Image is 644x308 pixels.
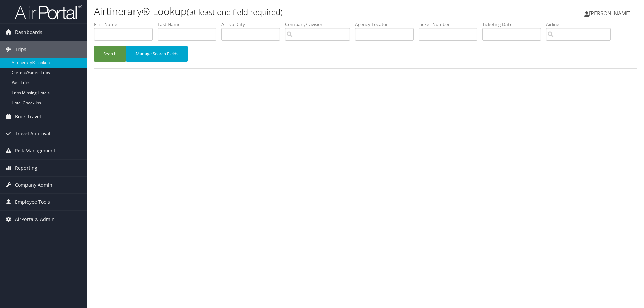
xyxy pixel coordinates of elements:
[15,211,55,228] span: AirPortal® Admin
[187,6,283,17] small: (at least one field required)
[94,4,456,18] h1: Airtinerary® Lookup
[546,21,616,28] label: Airline
[94,46,126,62] button: Search
[15,108,41,125] span: Book Travel
[589,10,631,17] span: [PERSON_NAME]
[94,21,158,28] label: First Name
[285,21,355,28] label: Company/Division
[15,142,55,159] span: Risk Management
[158,21,221,28] label: Last Name
[221,21,285,28] label: Arrival City
[419,21,482,28] label: Ticket Number
[15,4,82,20] img: airportal-logo.png
[15,177,52,193] span: Company Admin
[15,125,50,142] span: Travel Approval
[126,46,188,62] button: Manage Search Fields
[15,194,50,210] span: Employee Tools
[15,24,42,41] span: Dashboards
[15,41,26,58] span: Trips
[482,21,546,28] label: Ticketing Date
[15,160,37,176] span: Reporting
[584,3,637,23] a: [PERSON_NAME]
[355,21,419,28] label: Agency Locator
